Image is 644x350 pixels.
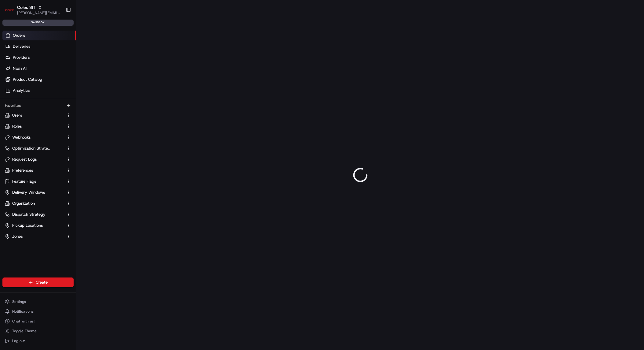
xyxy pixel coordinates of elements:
[58,89,98,95] span: API Documentation
[12,135,31,140] span: Webhooks
[12,223,43,228] span: Pickup Locations
[2,232,74,241] button: Zones
[13,55,30,60] span: Providers
[5,234,64,239] a: Zones
[2,110,74,120] button: Users
[12,338,25,343] span: Log out
[5,146,64,151] a: Optimization Strategy
[2,188,74,197] button: Delivery Windows
[2,177,74,186] button: Feature Flags
[2,317,74,326] button: Chat with us!
[2,42,76,51] a: Deliveries
[12,309,34,314] span: Notifications
[2,307,74,316] button: Notifications
[2,64,76,73] a: Nash AI
[5,212,64,217] a: Dispatch Strategy
[2,210,74,219] button: Dispatch Strategy
[2,199,74,208] button: Organization
[104,60,111,68] button: Start new chat
[2,53,76,62] a: Providers
[13,77,42,82] span: Product Catalog
[5,179,64,184] a: Feature Flags
[12,234,23,239] span: Zones
[52,89,56,94] div: 💻
[12,319,35,324] span: Chat with us!
[2,277,74,287] button: Create
[17,4,35,10] button: Coles SIT
[61,104,74,108] span: Pylon
[17,10,61,15] button: [PERSON_NAME][EMAIL_ADDRESS][DOMAIN_NAME]
[2,101,74,110] div: Favorites
[2,86,76,95] a: Analytics
[12,299,26,304] span: Settings
[12,113,22,118] span: Users
[2,221,74,230] button: Pickup Locations
[6,6,18,18] img: Nash
[49,86,100,97] a: 💻API Documentation
[13,44,30,49] span: Deliveries
[5,124,64,129] a: Roles
[2,337,74,345] button: Log out
[5,223,64,228] a: Pickup Locations
[4,86,49,97] a: 📗Knowledge Base
[2,31,76,40] a: Orders
[12,190,45,195] span: Delivery Windows
[12,179,36,184] span: Feature Flags
[2,2,63,17] button: Coles SITColes SIT[PERSON_NAME][EMAIL_ADDRESS][DOMAIN_NAME]
[12,146,51,151] span: Optimization Strategy
[6,58,17,69] img: 1736555255976-a54dd68f-1ca7-489b-9aae-adbdc363a1c4
[36,280,48,285] span: Create
[21,65,77,69] div: We're available if you need us!
[2,20,74,26] div: sandbox
[16,39,101,46] input: Clear
[12,157,37,162] span: Request Logs
[13,33,25,38] span: Orders
[2,297,74,306] button: Settings
[12,329,37,333] span: Toggle Theme
[12,124,22,129] span: Roles
[21,58,100,65] div: Start new chat
[6,24,111,34] p: Welcome 👋
[5,190,64,195] a: Delivery Windows
[5,201,64,206] a: Organization
[2,327,74,335] button: Toggle Theme
[2,75,76,84] a: Product Catalog
[12,168,33,173] span: Preferences
[5,5,15,15] img: Coles SIT
[2,132,74,142] button: Webhooks
[5,157,64,162] a: Request Logs
[6,89,11,94] div: 📗
[12,89,47,95] span: Knowledge Base
[2,166,74,175] button: Preferences
[5,168,64,173] a: Preferences
[12,201,35,206] span: Organization
[5,135,64,140] a: Webhooks
[2,155,74,164] button: Request Logs
[43,103,74,108] a: Powered byPylon
[13,88,30,93] span: Analytics
[5,113,64,118] a: Users
[12,212,45,217] span: Dispatch Strategy
[2,121,74,131] button: Roles
[13,66,27,71] span: Nash AI
[2,143,74,153] button: Optimization Strategy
